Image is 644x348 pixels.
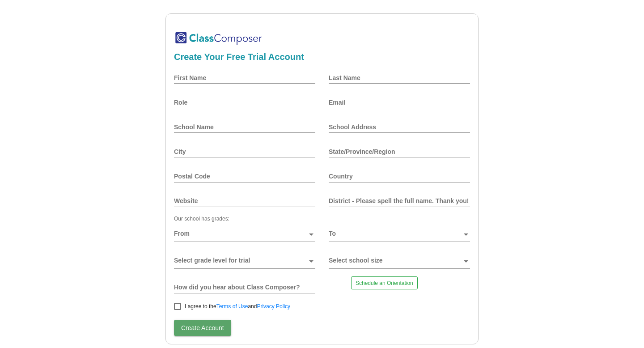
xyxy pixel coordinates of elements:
h2: Create Your Free Trial Account [174,51,470,62]
a: Schedule an Orientation [351,276,418,289]
a: Terms of Use [216,303,248,310]
span: I agree to the and [185,301,290,312]
mat-label: Our school has grades: [174,216,229,222]
span: Create Account [181,324,224,331]
button: Create Account [174,320,231,336]
a: Privacy Policy [257,303,290,310]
